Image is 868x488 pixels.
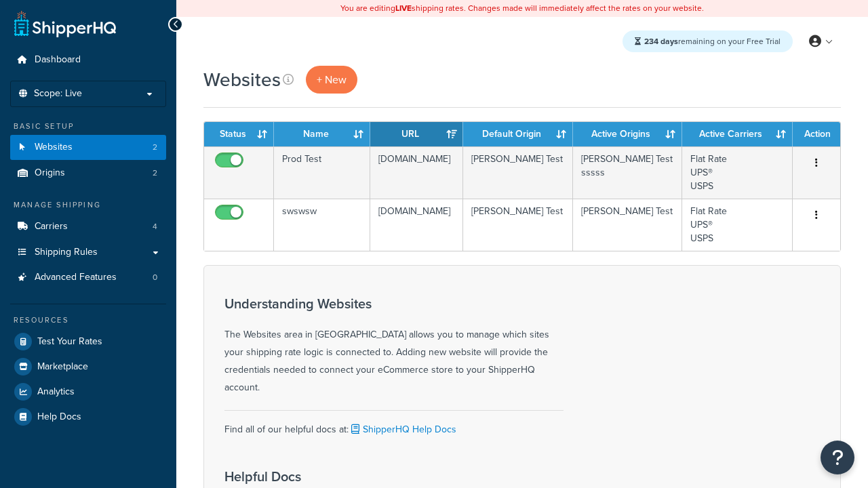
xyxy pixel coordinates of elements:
th: Status: activate to sort column ascending [204,122,274,146]
div: Resources [10,314,166,326]
h3: Understanding Websites [224,296,564,311]
span: Analytics [37,386,75,398]
td: Flat Rate UPS® USPS [682,199,793,251]
div: Find all of our helpful docs at: [224,410,564,439]
td: swswsw [274,199,370,251]
span: + New [317,72,347,87]
li: Origins [10,161,166,186]
th: Name: activate to sort column ascending [274,122,370,146]
span: Help Docs [37,411,81,423]
td: [DOMAIN_NAME] [370,199,463,251]
td: [PERSON_NAME] Test [463,146,572,199]
span: Websites [35,142,73,153]
span: Origins [35,167,65,179]
div: Basic Setup [10,121,166,132]
span: Scope: Live [34,88,82,100]
a: Test Your Rates [10,329,166,354]
a: Carriers 4 [10,214,166,239]
span: 0 [153,272,157,283]
li: Websites [10,135,166,160]
div: remaining on your Free Trial [623,30,793,52]
td: Prod Test [274,146,370,199]
th: Active Origins: activate to sort column ascending [573,122,682,146]
li: Carriers [10,214,166,239]
h1: Websites [203,66,281,93]
a: Shipping Rules [10,240,166,265]
b: LIVE [395,2,412,14]
h3: Helpful Docs [224,469,469,484]
span: Marketplace [37,361,88,373]
th: Active Carriers: activate to sort column ascending [682,122,793,146]
strong: 234 days [644,35,678,47]
span: Test Your Rates [37,336,102,348]
td: [DOMAIN_NAME] [370,146,463,199]
button: Open Resource Center [821,441,854,474]
td: [PERSON_NAME] Test [573,199,682,251]
td: Flat Rate UPS® USPS [682,146,793,199]
a: ShipperHQ Home [14,10,116,37]
a: Websites 2 [10,135,166,160]
span: 2 [153,167,157,179]
a: Analytics [10,380,166,404]
td: [PERSON_NAME] Test sssss [573,146,682,199]
li: Advanced Features [10,265,166,290]
a: + New [306,66,357,94]
span: 4 [153,221,157,232]
span: Carriers [35,221,68,232]
a: Advanced Features 0 [10,265,166,290]
a: Origins 2 [10,161,166,186]
div: The Websites area in [GEOGRAPHIC_DATA] allows you to manage which sites your shipping rate logic ... [224,296,564,396]
a: Marketplace [10,354,166,379]
td: [PERSON_NAME] Test [463,199,572,251]
a: Help Docs [10,405,166,429]
a: Dashboard [10,47,166,73]
div: Manage Shipping [10,199,166,211]
a: ShipperHQ Help Docs [349,422,456,436]
span: Dashboard [35,54,81,66]
th: Action [793,122,840,146]
span: Advanced Features [35,272,117,283]
th: Default Origin: activate to sort column ascending [463,122,572,146]
th: URL: activate to sort column ascending [370,122,463,146]
span: 2 [153,142,157,153]
span: Shipping Rules [35,247,98,258]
